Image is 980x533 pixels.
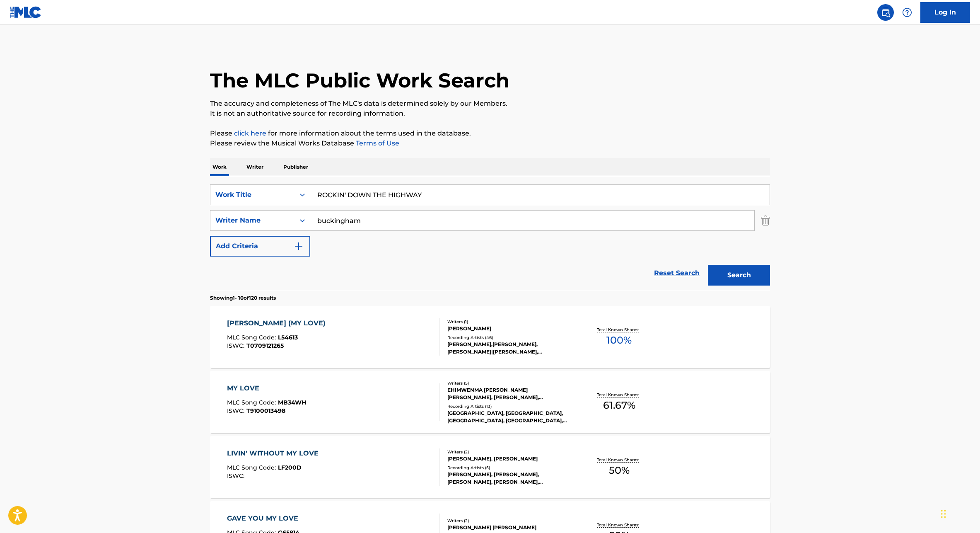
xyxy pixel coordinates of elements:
[447,471,572,486] div: [PERSON_NAME], [PERSON_NAME], [PERSON_NAME], [PERSON_NAME], [PERSON_NAME]
[281,158,311,176] p: Publisher
[210,109,770,119] p: It is not an authoritative source for recording information.
[939,493,980,533] iframe: Chat Widget
[902,7,912,17] img: help
[447,465,572,471] div: Recording Artists ( 5 )
[278,464,302,471] span: LF200D
[603,398,635,413] span: 61.67 %
[447,334,572,341] div: Recording Artists ( 46 )
[210,436,770,498] a: LIVIN' WITHOUT MY LOVEMLC Song Code:LF200DISWC:Writers (2)[PERSON_NAME], [PERSON_NAME]Recording A...
[881,7,891,17] img: search
[246,407,285,414] span: T9100013498
[227,464,278,471] span: MLC Song Code :
[227,318,330,328] div: [PERSON_NAME] (MY LOVE)
[294,241,304,251] img: 9d2ae6d4665cec9f34b9.svg
[447,403,572,409] div: Recording Artists ( 13 )
[447,524,572,531] div: [PERSON_NAME] [PERSON_NAME]
[210,306,770,368] a: [PERSON_NAME] (MY LOVE)MLC Song Code:L54613ISWC:T0709121265Writers (1)[PERSON_NAME]Recording Arti...
[597,327,641,333] p: Total Known Shares:
[227,399,278,406] span: MLC Song Code :
[227,342,246,349] span: ISWC :
[447,409,572,424] div: [GEOGRAPHIC_DATA], [GEOGRAPHIC_DATA], [GEOGRAPHIC_DATA], [GEOGRAPHIC_DATA], [GEOGRAPHIC_DATA]
[210,294,276,302] p: Showing 1 - 10 of 120 results
[246,342,284,349] span: T0709121265
[920,2,970,23] a: Log In
[210,158,229,176] p: Work
[447,319,572,325] div: Writers ( 1 )
[227,472,246,480] span: ISWC :
[215,216,290,225] div: Writer Name
[278,399,306,406] span: MB34WH
[227,334,278,341] span: MLC Song Code :
[877,4,894,21] a: Public Search
[210,184,770,290] form: Search Form
[447,518,572,524] div: Writers ( 2 )
[447,386,572,401] div: EHIMWENMA [PERSON_NAME] [PERSON_NAME], [PERSON_NAME], [PERSON_NAME] [PERSON_NAME], [PERSON_NAME]
[447,325,572,332] div: [PERSON_NAME]
[447,341,572,356] div: [PERSON_NAME],[PERSON_NAME], [PERSON_NAME]|[PERSON_NAME], [PERSON_NAME] & [PERSON_NAME], [PERSON_...
[447,455,572,463] div: [PERSON_NAME], [PERSON_NAME]
[210,99,770,109] p: The accuracy and completeness of The MLC's data is determined solely by our Members.
[210,236,310,257] button: Add Criteria
[10,6,42,18] img: MLC Logo
[761,210,770,231] img: Delete Criterion
[708,265,770,286] button: Search
[941,502,946,526] div: Drag
[227,383,306,393] div: MY LOVE
[597,522,641,528] p: Total Known Shares:
[227,514,302,523] div: GAVE YOU MY LOVE
[597,392,641,398] p: Total Known Shares:
[597,457,641,463] p: Total Known Shares:
[609,463,630,478] span: 50 %
[210,128,770,138] p: Please for more information about the terms used in the database.
[447,449,572,455] div: Writers ( 2 )
[210,138,770,148] p: Please review the Musical Works Database
[227,407,246,414] span: ISWC :
[447,380,572,386] div: Writers ( 5 )
[650,264,704,282] a: Reset Search
[606,333,632,348] span: 100 %
[210,371,770,433] a: MY LOVEMLC Song Code:MB34WHISWC:T9100013498Writers (5)EHIMWENMA [PERSON_NAME] [PERSON_NAME], [PER...
[899,4,915,21] div: Help
[210,68,509,93] h1: The MLC Public Work Search
[278,334,298,341] span: L54613
[354,139,399,147] a: Terms of Use
[244,158,266,176] p: Writer
[215,190,290,200] div: Work Title
[234,129,266,137] a: click here
[227,448,323,458] div: LIVIN' WITHOUT MY LOVE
